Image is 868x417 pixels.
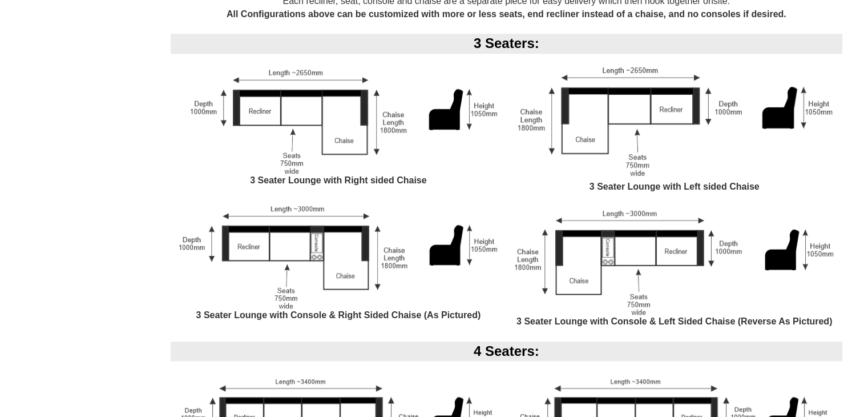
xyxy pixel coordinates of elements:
[515,206,834,315] img: 3 Seater Lounge with Console & Chaise
[171,342,843,361] div: 4 Seaters:
[516,316,832,326] b: 3 Seater Lounge with Console & Left Sided Chaise (Reverse As Pictured)
[196,310,481,320] b: 3 Seater Lounge with Console & Right Sided Chaise (As Pictured)
[179,206,498,309] img: 3 Seater Lounge with Console & Chaise
[171,34,843,53] div: 3 Seaters:
[515,66,834,180] img: 3 Seater Lounge with Left Chaise
[179,66,498,174] img: 3 Seater Lounge with Right Chaise
[250,175,426,185] b: 3 Seater Lounge with Right sided Chaise
[227,9,786,19] b: All Configurations above can be customized with more or less seats, end recliner instead of a cha...
[590,182,760,191] b: 3 Seater Lounge with Left sided Chaise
